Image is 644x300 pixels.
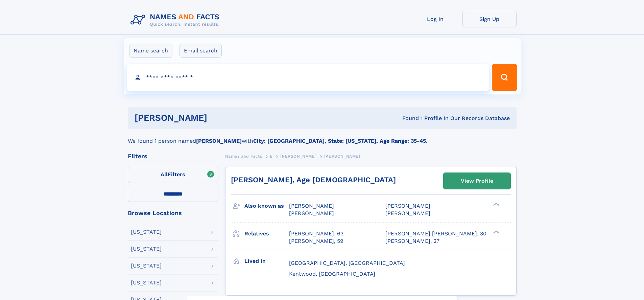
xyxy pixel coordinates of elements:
div: Found 1 Profile In Our Records Database [305,115,510,122]
span: [PERSON_NAME] [289,210,334,216]
div: [US_STATE] [131,263,162,269]
a: [PERSON_NAME] [280,152,316,160]
div: We found 1 person named with . [128,129,517,145]
span: [PERSON_NAME] [280,154,316,159]
span: [PERSON_NAME] [385,210,430,216]
img: Logo Names and Facts [128,11,225,29]
div: ❯ [492,230,500,234]
span: [GEOGRAPHIC_DATA], [GEOGRAPHIC_DATA] [289,260,405,266]
a: [PERSON_NAME], 63 [289,230,343,237]
span: Kentwood, [GEOGRAPHIC_DATA] [289,271,375,277]
a: [PERSON_NAME], 27 [385,237,439,245]
a: Sign Up [462,11,517,27]
a: [PERSON_NAME], 59 [289,237,343,245]
label: Filters [128,167,218,183]
span: All [161,171,168,178]
label: Name search [129,44,172,58]
b: City: [GEOGRAPHIC_DATA], State: [US_STATE], Age Range: 35-45 [253,138,426,144]
div: [US_STATE] [131,229,162,235]
h3: Also known as [244,200,289,212]
label: Email search [180,44,222,58]
div: [US_STATE] [131,280,162,285]
a: E [270,152,273,160]
div: ❯ [492,202,500,207]
a: [PERSON_NAME], Age [DEMOGRAPHIC_DATA] [231,176,396,184]
div: [US_STATE] [131,246,162,252]
h3: Lived in [244,255,289,267]
div: Browse Locations [128,210,218,216]
h1: [PERSON_NAME] [135,114,305,122]
input: search input [127,64,489,91]
a: Log In [408,11,462,27]
button: Search Button [492,64,517,91]
h3: Relatives [244,228,289,239]
a: Names and Facts [225,152,262,160]
span: E [270,154,273,159]
span: [PERSON_NAME] [385,203,430,209]
span: [PERSON_NAME] [324,154,360,159]
a: [PERSON_NAME] [PERSON_NAME], 30 [385,230,486,237]
a: View Profile [444,173,510,189]
span: [PERSON_NAME] [289,203,334,209]
div: View Profile [461,173,493,189]
b: [PERSON_NAME] [196,138,242,144]
div: Filters [128,153,218,159]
